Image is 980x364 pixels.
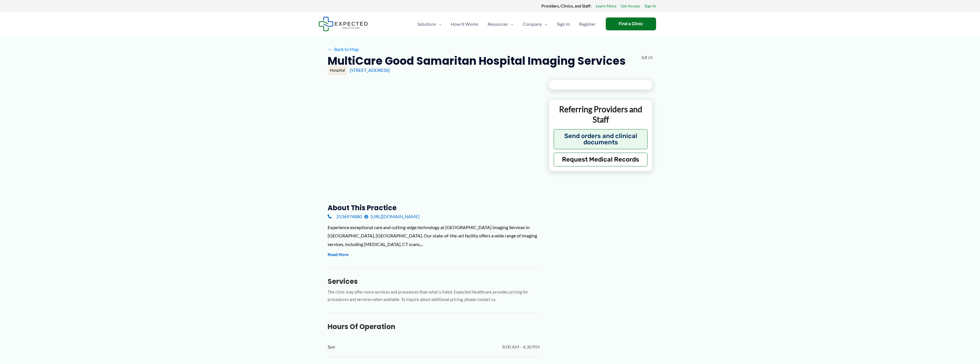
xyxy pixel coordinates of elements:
[328,46,333,52] span: ←
[436,14,442,34] span: Menu Toggle
[554,129,648,149] button: Send orders and clinical documents
[328,343,335,351] span: Sun
[554,153,648,166] button: Request Medical Records
[350,67,390,73] a: [STREET_ADDRESS]
[518,14,552,34] a: CompanyMenu Toggle
[552,14,575,34] a: Sign In
[579,14,595,34] span: Register
[328,288,540,304] p: The clinic may offer more services and procedures than what is listed. Expected Healthcare provid...
[318,17,368,31] img: Expected Healthcare Logo - side, dark font, small
[446,14,483,34] a: How It Works
[413,14,600,34] nav: Primary Site Navigation
[606,17,656,30] a: Find a Clinic
[328,322,540,331] h3: Hours of Operation
[328,212,362,221] a: 2536974880
[648,54,653,61] span: (4)
[417,14,436,34] span: Solutions
[642,54,647,61] span: 5.0
[328,65,347,75] div: Hospital
[621,2,640,10] a: Get Access
[541,3,591,8] strong: Providers, Clinics, and Staff:
[575,14,600,34] a: Register
[596,2,616,10] a: Learn More
[644,2,656,10] a: Sign In
[508,14,514,34] span: Menu Toggle
[413,14,446,34] a: SolutionsMenu Toggle
[328,54,626,68] h2: MultiCare Good Samaritan Hospital Imaging Services
[502,343,540,351] span: 8:00 AM - 4:30 PM
[483,14,518,34] a: ResourcesMenu Toggle
[557,14,570,34] span: Sign In
[328,223,540,249] div: Experience exceptional care and cutting-edge technology at [GEOGRAPHIC_DATA] Imaging Services in ...
[542,14,548,34] span: Menu Toggle
[554,104,648,125] p: Referring Providers and Staff
[488,14,508,34] span: Resources
[328,203,540,212] h3: About this practice
[364,212,419,221] a: [URL][DOMAIN_NAME]
[523,14,542,34] span: Company
[328,45,359,54] a: ←Back to Map
[328,251,349,258] button: Read More
[328,277,540,286] h3: Services
[451,14,478,34] span: How It Works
